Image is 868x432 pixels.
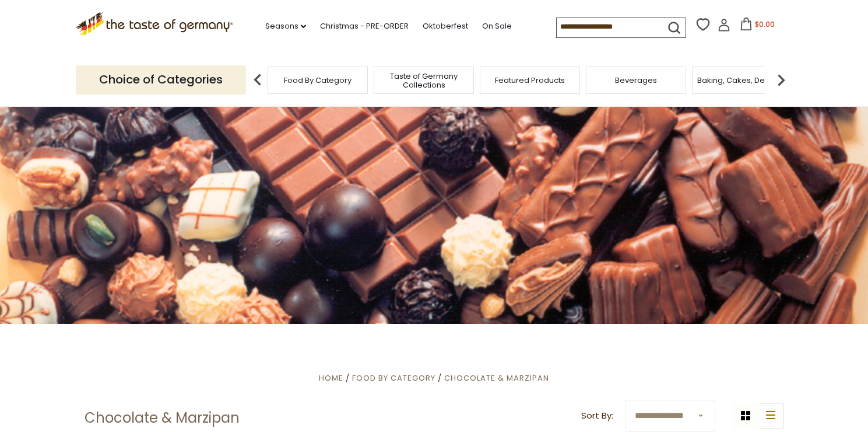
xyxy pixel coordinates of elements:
[352,372,435,384] a: Food By Category
[320,20,409,33] a: Christmas - PRE-ORDER
[769,68,793,92] img: next arrow
[615,76,657,85] a: Beverages
[581,409,613,423] label: Sort By:
[246,68,269,92] img: previous arrow
[482,20,512,33] a: On Sale
[733,18,782,35] button: $0.00
[377,72,470,89] a: Taste of Germany Collections
[755,19,775,29] span: $0.00
[495,76,565,85] a: Featured Products
[85,409,240,427] h1: Chocolate & Marzipan
[265,20,306,33] a: Seasons
[444,372,549,384] a: Chocolate & Marzipan
[284,76,352,85] a: Food By Category
[76,65,246,94] p: Choice of Categories
[697,76,788,85] a: Baking, Cakes, Desserts
[319,372,343,384] a: Home
[423,20,468,33] a: Oktoberfest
